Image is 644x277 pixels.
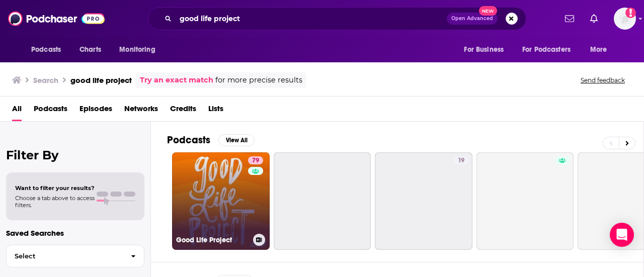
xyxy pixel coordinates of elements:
[172,152,270,250] a: 79Good Life Project
[578,76,628,84] button: Send feedback
[140,74,213,86] a: Try an exact match
[252,156,259,166] span: 79
[167,134,210,146] h2: Podcasts
[614,8,636,30] span: Logged in as Ashley_Beenen
[15,184,95,192] span: Want to filter your results?
[119,43,155,57] span: Monitoring
[215,74,302,86] span: for more precise results
[590,43,607,57] span: More
[12,101,22,121] a: All
[6,245,144,267] button: Select
[73,40,107,59] a: Charts
[6,148,144,162] h2: Filter By
[614,8,636,30] button: Show profile menu
[561,10,578,27] a: Show notifications dropdown
[208,101,223,121] a: Lists
[614,8,636,30] img: User Profile
[248,156,263,164] a: 79
[610,223,634,247] div: Open Intercom Messenger
[24,40,74,59] button: open menu
[451,16,493,21] span: Open Advanced
[457,40,516,59] button: open menu
[218,134,255,146] button: View All
[625,8,636,18] svg: Add a profile image
[31,43,61,57] span: Podcasts
[79,101,112,121] a: Episodes
[124,101,158,121] a: Networks
[176,11,447,27] input: Search podcasts, credits, & more...
[7,253,123,259] span: Select
[70,75,132,85] h3: good life project
[586,10,602,27] a: Show notifications dropdown
[33,75,58,85] h3: Search
[454,156,468,164] a: 19
[6,228,144,238] p: Saved Searches
[375,152,472,250] a: 19
[170,101,196,121] a: Credits
[479,6,497,16] span: New
[516,40,585,59] button: open menu
[583,40,620,59] button: open menu
[458,156,464,166] span: 19
[167,134,255,146] a: PodcastsView All
[148,7,526,30] div: Search podcasts, credits, & more...
[464,43,504,57] span: For Business
[112,40,168,59] button: open menu
[8,9,105,28] img: Podchaser - Follow, Share and Rate Podcasts
[34,101,67,121] a: Podcasts
[79,43,101,57] span: Charts
[447,13,498,25] button: Open AdvancedNew
[522,43,571,57] span: For Podcasters
[176,236,249,244] h3: Good Life Project
[15,195,95,209] span: Choose a tab above to access filters.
